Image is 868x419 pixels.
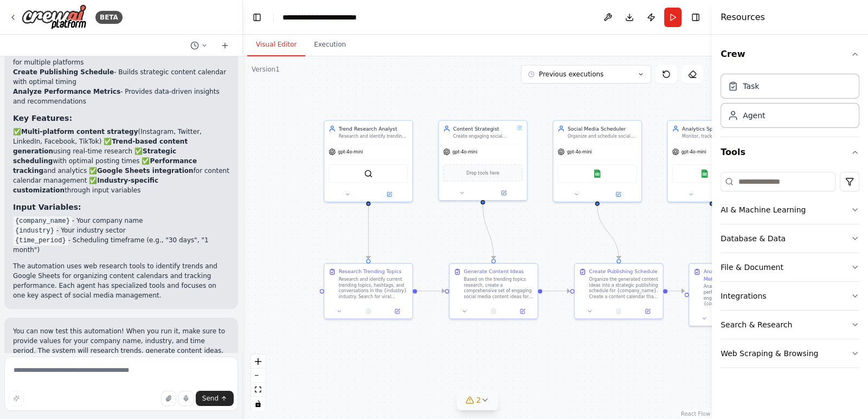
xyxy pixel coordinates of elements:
[385,307,409,315] button: Open in side panel
[721,196,859,224] button: AI & Machine Learning
[353,307,383,315] button: No output available
[721,69,859,137] div: Crew
[13,87,229,106] li: - Provides data-driven insights and recommendations
[365,205,372,259] g: Edge from e0caede0-87e2-4e91-afdf-de103fd2269a to 954053a1-8ac4-42f1-9d5b-244043c90402
[682,133,751,139] div: Monitor, track, and analyze social media performance metrics, engagement rates, and audience insi...
[539,70,603,79] span: Previous executions
[743,110,765,121] div: Agent
[305,34,355,56] button: Execution
[324,120,413,202] div: Trend Research AnalystResearch and identify trending topics, hashtags, and content opportunities ...
[13,261,229,300] p: The automation uses web research tools to identify trends and Google Sheets for organizing conten...
[721,11,765,24] h4: Resources
[97,167,194,175] strong: Google Sheets integration
[682,125,751,132] div: Analytics Specialist
[216,39,234,52] button: Start a new chat
[251,354,265,411] div: React Flow controls
[598,190,639,199] button: Open in side panel
[567,149,592,155] span: gpt-4o-mini
[542,287,570,294] g: Edge from b196a451-5901-4a4a-b1e4-50a499b93cad to 4f3de3a0-b585-420e-8eb0-c488221090e7
[178,391,194,406] button: Click to speak your automation idea
[721,282,859,310] button: Integrations
[667,120,756,202] div: Analytics SpecialistMonitor, track, and analyze social media performance metrics, engagement rate...
[721,319,792,330] div: Search & Research
[721,262,783,273] div: File & Document
[568,133,637,139] div: Organize and schedule social media content across multiple platforms for {company_name}, optimizi...
[721,224,859,253] button: Database & Data
[449,263,538,319] div: Generate Content IdeasBased on the trending topics research, create a comprehensive set of engagi...
[364,169,372,178] img: SerperDevTool
[704,284,773,307] div: Analyze social media performance data and engagement metrics for {company_name} to identify optim...
[339,133,408,139] div: Research and identify trending topics, hashtags, and content opportunities in the {industry} indu...
[13,216,229,225] li: - Your company name
[252,65,280,74] div: Version 1
[13,226,56,236] code: {industry}
[688,10,703,25] button: Hide right sidebar
[13,127,229,195] p: ✅ (Instagram, Twitter, LinkedIn, Facebook, TikTok) ✅ using real-time research ✅ with optimal post...
[635,307,660,315] button: Open in side panel
[721,167,859,377] div: Tools
[510,307,535,315] button: Open in side panel
[552,120,642,202] div: Social Media SchedulerOrganize and schedule social media content across multiple platforms for {c...
[13,235,229,255] li: - Scheduling timeframe (e.g., "30 days", "1 month")
[721,291,766,301] div: Integrations
[721,253,859,281] button: File & Document
[456,390,498,410] button: 2
[95,11,123,24] div: BETA
[438,120,528,201] div: Content StrategistCreate engaging social media content ideas, captions, and post strategies based...
[13,48,229,67] li: - Creates 20+ specific post concepts for multiple platforms
[452,149,477,155] span: gpt-4o-mini
[464,276,533,299] div: Based on the trending topics research, create a comprehensive set of engaging social media conten...
[13,88,120,95] strong: Analyze Performance Metrics
[13,236,68,246] code: {time_period}
[161,391,176,406] button: Upload files
[681,411,710,417] a: React Flow attribution
[324,263,413,319] div: Research Trending TopicsResearch and identify current trending topics, hashtags, and conversation...
[700,169,709,178] img: Google Sheets
[196,391,234,406] button: Send
[251,383,265,397] button: fit view
[689,263,778,326] div: Analyze Performance MetricsAnalyze social media performance data and engagement metrics for {comp...
[21,128,138,136] strong: Multi-platform content strategy
[721,311,859,339] button: Search & Research
[339,268,402,275] div: Research Trending Topics
[339,125,408,132] div: Trend Research Analyst
[603,307,634,315] button: No output available
[251,369,265,383] button: zoom out
[464,268,524,275] div: Generate Content Ideas
[589,268,657,275] div: Create Publishing Schedule
[186,39,212,52] button: Switch to previous chat
[568,125,637,132] div: Social Media Scheduler
[721,233,786,244] div: Database & Data
[721,204,806,215] div: AI & Machine Learning
[484,189,524,197] button: Open in side panel
[667,287,684,294] g: Edge from 4f3de3a0-b585-420e-8eb0-c488221090e7 to 09dbc40e-db9d-45a2-89be-2dd0fcba2f5d
[247,34,305,56] button: Visual Editor
[13,203,81,211] strong: Input Variables:
[721,137,859,167] button: Tools
[249,10,265,25] button: Hide left sidebar
[721,339,859,368] button: Web Scraping & Browsing
[479,204,497,259] g: Edge from ce6ecad4-0fe6-4fe8-addd-a744ac3fafb6 to b196a451-5901-4a4a-b1e4-50a499b93cad
[22,4,87,30] img: Logo
[478,307,509,315] button: No output available
[9,391,24,406] button: Improve this prompt
[13,114,72,123] strong: Key Features:
[13,67,229,87] li: - Builds strategic content calendar with optimal timing
[13,326,229,375] p: You can now test this automation! When you run it, make sure to provide values for your company n...
[282,12,386,23] nav: breadcrumb
[417,287,445,294] g: Edge from 954053a1-8ac4-42f1-9d5b-244043c90402 to b196a451-5901-4a4a-b1e4-50a499b93cad
[13,68,114,76] strong: Create Publishing Schedule
[521,65,651,83] button: Previous executions
[453,133,514,139] div: Create engaging social media content ideas, captions, and post strategies based on trending topic...
[476,395,481,405] span: 2
[202,394,218,403] span: Send
[251,397,265,411] button: toggle interactivity
[13,216,72,226] code: {company_name}
[338,149,363,155] span: gpt-4o-mini
[453,125,514,132] div: Content Strategist
[339,276,408,299] div: Research and identify current trending topics, hashtags, and conversations in the {industry} indu...
[743,81,759,92] div: Task
[721,348,818,359] div: Web Scraping & Browsing
[589,276,658,299] div: Organize the generated content ideas into a strategic publishing schedule for {company_name}. Cre...
[574,263,664,319] div: Create Publishing ScheduleOrganize the generated content ideas into a strategic publishing schedu...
